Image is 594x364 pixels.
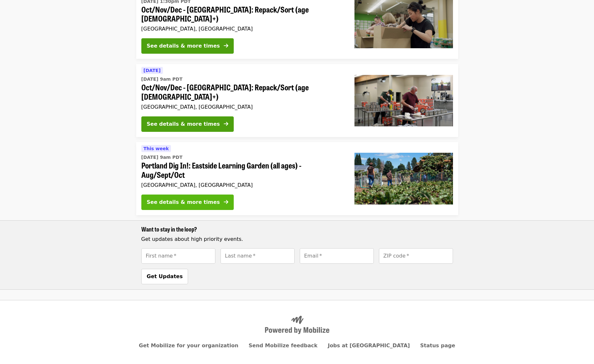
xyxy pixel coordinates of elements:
[136,142,458,215] a: See details for "Portland Dig In!: Eastside Learning Garden (all ages) - Aug/Sept/Oct"
[141,161,344,179] span: Portland Dig In!: Eastside Learning Garden (all ages) - Aug/Sept/Oct
[144,146,169,151] span: This week
[147,198,220,206] div: See details & more times
[141,182,344,188] div: [GEOGRAPHIC_DATA], [GEOGRAPHIC_DATA]
[354,153,453,204] img: Portland Dig In!: Eastside Learning Garden (all ages) - Aug/Sept/Oct organized by Oregon Food Bank
[147,42,220,50] div: See details & more times
[265,316,329,334] img: Powered by Mobilize
[224,121,228,127] i: arrow-right icon
[328,342,410,349] a: Jobs at [GEOGRAPHIC_DATA]
[141,76,183,83] time: [DATE] 9am PDT
[147,273,183,279] span: Get Updates
[144,68,161,73] span: [DATE]
[139,342,238,349] a: Get Mobilize for your organization
[224,43,228,49] i: arrow-right icon
[141,269,188,284] button: Get Updates
[141,225,197,233] span: Want to stay in the loop?
[141,342,453,350] nav: Primary footer navigation
[141,5,344,23] span: Oct/Nov/Dec - [GEOGRAPHIC_DATA]: Repack/Sort (age [DEMOGRAPHIC_DATA]+)
[141,116,234,132] button: See details & more times
[224,199,228,205] i: arrow-right icon
[141,83,344,101] span: Oct/Nov/Dec - [GEOGRAPHIC_DATA]: Repack/Sort (age [DEMOGRAPHIC_DATA]+)
[147,120,220,128] div: See details & more times
[141,38,234,54] button: See details & more times
[141,154,183,161] time: [DATE] 9am PDT
[141,104,344,110] div: [GEOGRAPHIC_DATA], [GEOGRAPHIC_DATA]
[249,342,317,349] a: Send Mobilize feedback
[136,64,458,137] a: See details for "Oct/Nov/Dec - Portland: Repack/Sort (age 16+)"
[420,342,455,349] a: Status page
[141,236,243,242] span: Get updates about high priority events.
[354,75,453,126] img: Oct/Nov/Dec - Portland: Repack/Sort (age 16+) organized by Oregon Food Bank
[379,248,453,264] input: [object Object]
[300,248,374,264] input: [object Object]
[221,248,295,264] input: [object Object]
[141,195,234,210] button: See details & more times
[141,26,344,32] div: [GEOGRAPHIC_DATA], [GEOGRAPHIC_DATA]
[141,248,215,264] input: [object Object]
